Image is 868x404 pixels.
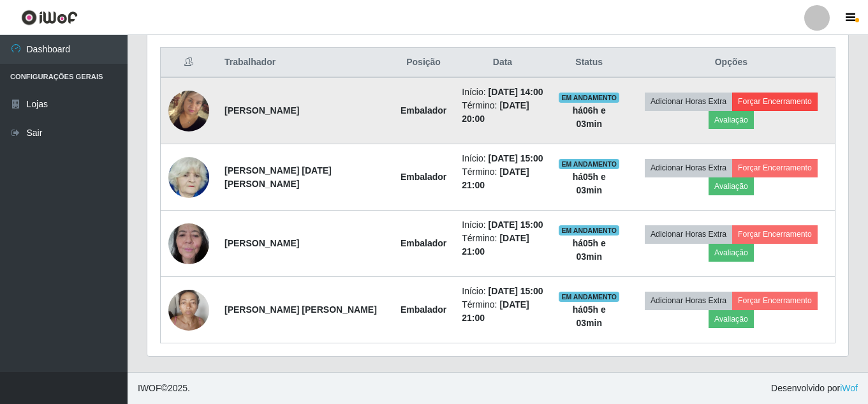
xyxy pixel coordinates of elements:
[573,238,606,262] strong: há 05 h e 03 min
[709,310,754,328] button: Avaliação
[401,304,446,315] strong: Embalador
[732,225,818,243] button: Forçar Encerramento
[462,152,543,165] li: Início:
[462,86,543,99] li: Início:
[645,225,732,243] button: Adicionar Horas Extra
[462,99,543,126] li: Término:
[168,283,209,337] img: 1734628597718.jpeg
[709,177,754,195] button: Avaliação
[732,93,818,110] button: Forçar Encerramento
[645,159,732,177] button: Adicionar Horas Extra
[224,165,332,189] strong: [PERSON_NAME] [DATE][PERSON_NAME]
[732,292,818,310] button: Forçar Encerramento
[454,48,550,78] th: Data
[645,93,732,110] button: Adicionar Horas Extra
[462,218,543,232] li: Início:
[573,304,606,328] strong: há 05 h e 03 min
[645,292,732,310] button: Adicionar Horas Extra
[401,172,446,182] strong: Embalador
[573,105,606,129] strong: há 06 h e 03 min
[401,105,446,116] strong: Embalador
[138,382,190,395] span: © 2025 .
[489,153,543,163] time: [DATE] 15:00
[224,105,299,116] strong: [PERSON_NAME]
[489,220,543,230] time: [DATE] 15:00
[462,285,543,298] li: Início:
[559,93,619,103] span: EM ANDAMENTO
[462,298,543,325] li: Término:
[559,159,619,169] span: EM ANDAMENTO
[840,383,858,393] a: iWof
[709,244,754,262] button: Avaliação
[224,304,377,315] strong: [PERSON_NAME] [PERSON_NAME]
[393,48,454,78] th: Posição
[489,286,543,296] time: [DATE] 15:00
[462,232,543,258] li: Término:
[551,48,628,78] th: Status
[628,48,835,78] th: Opções
[168,216,209,271] img: 1653915171723.jpeg
[573,172,606,195] strong: há 05 h e 03 min
[489,87,543,97] time: [DATE] 14:00
[559,225,619,236] span: EM ANDAMENTO
[709,111,754,129] button: Avaliação
[732,159,818,177] button: Forçar Encerramento
[138,383,161,393] span: IWOF
[401,238,446,248] strong: Embalador
[771,382,858,395] span: Desenvolvido por
[168,64,209,158] img: 1696869517709.jpeg
[168,154,209,200] img: 1657005856097.jpeg
[21,10,78,26] img: CoreUI Logo
[217,48,393,78] th: Trabalhador
[224,238,299,248] strong: [PERSON_NAME]
[559,292,619,302] span: EM ANDAMENTO
[462,165,543,192] li: Término:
